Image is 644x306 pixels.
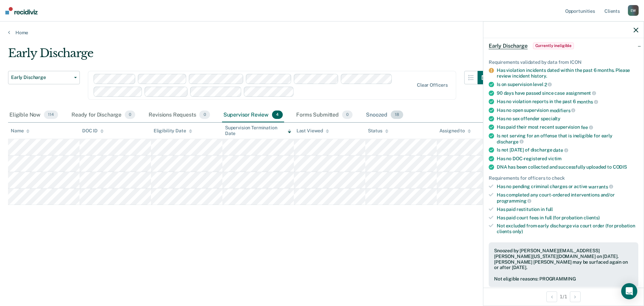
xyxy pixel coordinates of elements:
div: Eligibility Date [154,128,192,134]
span: modifiers [550,107,576,113]
div: Is on supervision level [497,82,638,88]
div: Clear officers [417,82,448,88]
span: victim [548,156,561,161]
div: Last Viewed [297,128,329,134]
span: warrants [588,184,613,189]
div: Ready for Discharge [70,108,137,123]
div: Requirements validated by data from ICON [489,59,638,65]
span: 2 [544,82,552,87]
div: Has no violation reports in the past 6 [497,99,638,105]
span: fee [581,125,593,130]
div: DNA has been collected and successfully uploaded to [497,164,638,170]
div: Name [11,128,30,134]
span: 4 [272,111,283,119]
span: months [577,99,598,104]
span: Early Discharge [11,75,71,80]
div: Eligible Now [8,108,59,123]
div: Has paid restitution in [497,206,638,212]
div: Revisions Requests [147,108,211,123]
div: Requirements for officers to check [489,175,638,181]
div: Has no open supervision [497,107,638,113]
div: Early DischargeCurrently ineligible [483,35,644,56]
button: Next Opportunity [570,291,581,302]
div: Has violation incidents dated within the past 6 months. Please review incident history. [497,68,638,79]
div: Forms Submitted [295,108,354,123]
span: clients) [584,215,600,220]
span: specialty [541,116,560,121]
div: Snoozed by [PERSON_NAME][EMAIL_ADDRESS][PERSON_NAME][US_STATE][DOMAIN_NAME] on [DATE]. [PERSON_NA... [494,248,633,270]
div: Has no pending criminal charges or active [497,183,638,189]
div: 90 days have passed since case [497,90,638,96]
div: Snoozed [365,108,405,123]
div: Early Discharge [8,46,491,65]
div: Open Intercom Messenger [621,283,637,299]
span: 0 [342,111,353,119]
span: programming [497,198,531,204]
span: Currently ineligible [533,42,574,49]
div: 1 / 1 [483,288,644,305]
div: Has no sex offender [497,116,638,122]
span: Early Discharge [489,42,528,49]
span: assignment [566,90,596,96]
div: Assigned to [439,128,471,134]
span: discharge [497,139,524,144]
div: Is not [DATE] of discharge [497,147,638,153]
div: Not eligible reasons: PROGRAMMING [494,276,633,281]
div: DOC ID [82,128,104,134]
div: E W [628,5,639,16]
div: Not excluded from early discharge via court order (for probation clients [497,223,638,234]
div: Has completed any court-ordered interventions and/or [497,192,638,204]
img: Recidiviz [5,7,38,14]
div: Has paid their most recent supervision [497,124,638,130]
span: full [546,206,553,212]
div: Is not serving for an offense that is ineligible for early [497,133,638,144]
div: Has no DOC-registered [497,156,638,162]
span: 0 [199,111,210,119]
div: Has paid court fees in full (for probation [497,215,638,220]
span: 0 [125,111,135,119]
span: 114 [44,111,58,119]
a: Home [8,30,636,36]
span: only) [513,229,523,234]
span: 18 [391,111,403,119]
span: date [553,147,568,153]
div: Status [368,128,388,134]
button: Previous Opportunity [546,291,557,302]
div: Supervisor Review [222,108,284,123]
span: CODIS [613,164,627,170]
div: Supervision Termination Date [225,125,291,136]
